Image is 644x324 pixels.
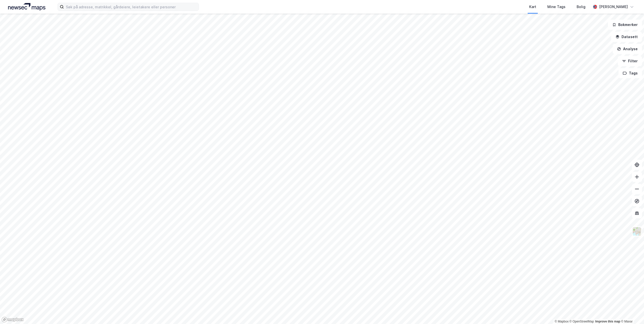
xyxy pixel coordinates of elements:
[599,4,628,10] div: [PERSON_NAME]
[619,300,644,324] div: Kontrollprogram for chat
[529,4,536,10] div: Kart
[8,3,45,11] img: logo.a4113a55bc3d86da70a041830d287a7e.svg
[577,4,585,10] div: Bolig
[619,300,644,324] iframe: Chat Widget
[64,3,199,11] input: Søk på adresse, matrikkel, gårdeiere, leietakere eller personer
[547,4,566,10] div: Mine Tags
